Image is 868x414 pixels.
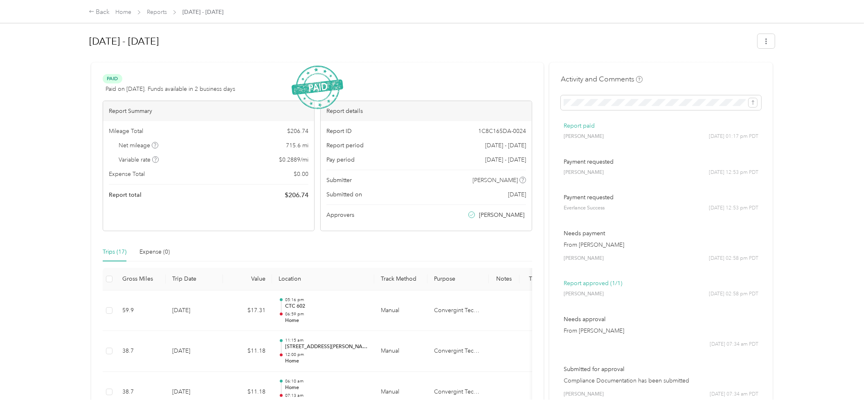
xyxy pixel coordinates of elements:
td: Convergint Technologies [427,372,489,413]
p: Submitted for approval [564,365,758,373]
p: 05:16 pm [285,297,368,303]
td: 59.9 [116,290,166,331]
div: Back [89,7,110,17]
p: 11:15 am [285,337,368,343]
p: [STREET_ADDRESS][PERSON_NAME] [285,343,368,351]
div: Expense (0) [139,248,170,256]
span: Mileage Total [109,127,143,135]
a: Reports [147,9,167,16]
span: [PERSON_NAME] [564,290,604,298]
h1: Aug 1 - 31, 2025 [89,32,752,51]
span: Report total [109,191,142,199]
p: 06:59 pm [285,311,368,317]
p: Home [285,358,368,365]
p: CTC 602 [285,303,368,310]
span: [DATE] 01:17 pm PDT [709,133,758,140]
iframe: Everlance-gr Chat Button Frame [822,368,868,414]
span: Variable rate [119,155,159,164]
th: Track Method [374,268,427,290]
span: [DATE] 12:53 pm PDT [709,169,758,176]
span: Report ID [326,127,352,135]
p: Home [285,384,368,391]
span: Report period [326,141,364,150]
span: [DATE] 02:58 pm PDT [709,255,758,262]
th: Tags [519,268,550,290]
span: Everlance Success [564,205,605,212]
td: Convergint Technologies [427,290,489,331]
h4: Activity and Comments [561,74,643,84]
td: [DATE] [166,331,223,372]
p: Compliance Documentation has been submitted [564,376,758,385]
span: Submitted on [326,190,362,199]
p: From [PERSON_NAME] [564,241,758,249]
img: PaidStamp [292,65,343,109]
td: $11.18 [223,372,272,413]
span: [PERSON_NAME] [564,255,604,262]
p: From [PERSON_NAME] [564,326,758,335]
td: Convergint Technologies [427,331,489,372]
td: $17.31 [223,290,272,331]
p: Needs approval [564,315,758,324]
span: Submitter [326,176,352,184]
span: [PERSON_NAME] [564,391,604,398]
span: [DATE] 12:53 pm PDT [709,205,758,212]
p: Home [285,317,368,324]
span: $ 206.74 [287,127,308,135]
span: [DATE] - [DATE] [182,8,223,16]
th: Value [223,268,272,290]
a: Home [115,9,131,16]
td: Manual [374,372,427,413]
th: Gross Miles [116,268,166,290]
p: [STREET_ADDRESS][PERSON_NAME] [285,398,368,406]
td: Manual [374,331,427,372]
p: Payment requested [564,157,758,166]
span: $ 206.74 [285,190,308,200]
span: [DATE] 07:34 am PDT [710,341,758,348]
span: [PERSON_NAME] [479,211,525,219]
td: [DATE] [166,372,223,413]
span: [DATE] 02:58 pm PDT [709,290,758,298]
p: Payment requested [564,193,758,202]
span: Paid on [DATE]. Funds available in 2 business days [106,85,235,93]
th: Trip Date [166,268,223,290]
span: Approvers [326,211,354,219]
span: [PERSON_NAME] [473,176,518,184]
span: [DATE] [508,190,526,199]
p: 07:13 am [285,393,368,398]
p: Report paid [564,122,758,130]
span: [PERSON_NAME] [564,133,604,140]
span: [DATE] 07:34 am PDT [710,391,758,398]
span: Expense Total [109,170,145,178]
div: Trips (17) [103,248,126,256]
span: Net mileage [119,141,159,150]
th: Notes [489,268,519,290]
p: Needs payment [564,229,758,238]
p: 12:00 pm [285,352,368,358]
th: Purpose [427,268,489,290]
span: [DATE] - [DATE] [485,141,526,150]
span: 715.6 mi [286,141,308,150]
span: Pay period [326,155,355,164]
span: $ 0.2889 / mi [279,155,308,164]
span: $ 0.00 [294,170,308,178]
p: Report approved (1/1) [564,279,758,288]
td: 38.7 [116,372,166,413]
div: Report Summary [103,101,314,121]
span: [DATE] - [DATE] [485,155,526,164]
div: Report details [321,101,532,121]
td: 38.7 [116,331,166,372]
th: Location [272,268,374,290]
span: 1C8C165DA-0024 [478,127,526,135]
td: Manual [374,290,427,331]
span: [PERSON_NAME] [564,169,604,176]
td: $11.18 [223,331,272,372]
p: 06:10 am [285,378,368,384]
span: Paid [103,74,122,83]
td: [DATE] [166,290,223,331]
